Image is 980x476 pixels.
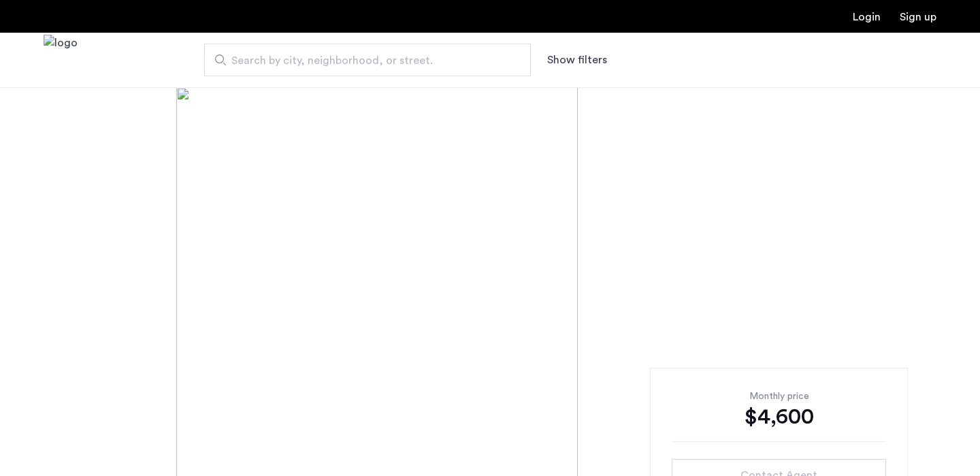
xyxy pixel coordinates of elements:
[672,390,886,403] div: Monthly price
[900,12,936,22] a: Registration
[231,52,493,69] span: Search by city, neighborhood, or street.
[547,52,607,68] button: Show or hide filters
[44,35,78,86] a: Cazamio Logo
[853,12,881,22] a: Login
[44,35,78,86] img: logo
[204,44,531,76] input: Apartment Search
[672,403,886,430] div: $4,600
